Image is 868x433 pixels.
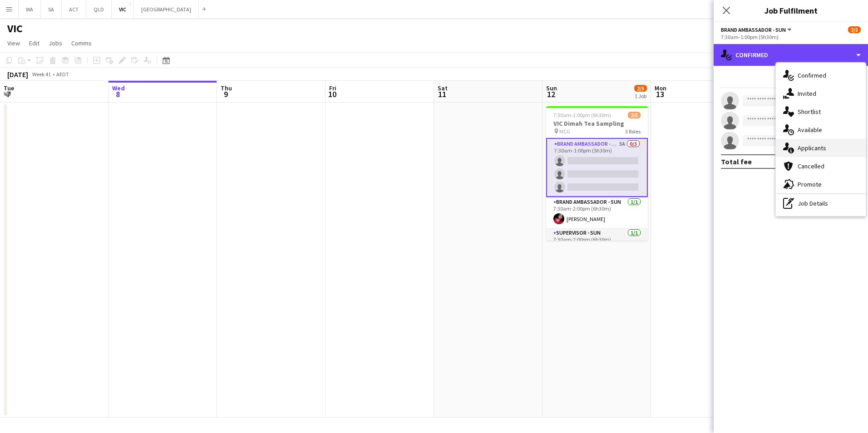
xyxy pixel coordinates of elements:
span: 2/5 [848,26,861,33]
span: Invited [798,89,816,98]
app-card-role: Supervisor - SUN1/17:30am-2:00pm (6h30m) [546,228,648,259]
span: MCG [559,128,570,135]
button: WA [19,0,41,18]
span: Week 41 [30,71,53,78]
span: View [7,39,20,47]
span: Edit [29,39,39,47]
a: Comms [68,37,95,49]
app-card-role: Brand Ambassador - SUN5A0/37:30am-1:00pm (5h30m) [546,138,648,197]
button: ACT [62,0,86,18]
span: 7 [2,89,14,99]
span: Applicants [798,144,826,152]
span: 12 [545,89,557,99]
span: Cancelled [798,162,824,170]
span: 3 Roles [625,128,641,135]
span: Tue [4,84,14,92]
div: 7:30am-1:00pm (5h30m) [721,34,861,40]
div: [DATE] [7,70,28,79]
button: Brand Ambassador - SUN [721,26,793,33]
div: AEDT [56,71,69,78]
span: Wed [112,84,125,92]
span: Confirmed [798,71,826,79]
span: Sun [546,84,557,92]
span: 10 [328,89,336,99]
button: SA [41,0,62,18]
span: Mon [655,84,666,92]
span: Brand Ambassador - SUN [721,26,786,33]
div: Job Details [776,194,866,212]
span: Fri [329,84,336,92]
span: 9 [219,89,232,99]
a: View [4,37,24,49]
span: Available [798,126,822,134]
span: Jobs [49,39,62,47]
div: Confirmed [714,44,868,66]
div: 1 Job [635,93,646,99]
span: 13 [653,89,666,99]
span: Comms [71,39,92,47]
span: Promote [798,180,822,188]
app-card-role: Brand Ambassador - SUN1/17:30am-2:00pm (6h30m)[PERSON_NAME] [546,197,648,228]
app-job-card: 7:30am-2:00pm (6h30m)2/5VIC Dimah Tea Sampling MCG3 RolesBrand Ambassador - SUN5A0/37:30am-1:00pm... [546,106,648,241]
span: 2/5 [628,112,641,118]
a: Edit [25,37,43,49]
button: VIC [112,0,134,18]
span: 7:30am-2:00pm (6h30m) [553,112,611,118]
span: 11 [436,89,448,99]
div: Total fee [721,157,752,166]
h3: VIC Dimah Tea Sampling [546,119,648,128]
span: Thu [221,84,232,92]
span: Sat [438,84,448,92]
h3: Job Fulfilment [714,5,868,16]
h1: VIC [7,22,23,35]
button: [GEOGRAPHIC_DATA] [134,0,199,18]
a: Jobs [45,37,66,49]
span: Shortlist [798,108,821,116]
button: QLD [86,0,112,18]
span: 2/5 [634,85,647,92]
span: 8 [111,89,125,99]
